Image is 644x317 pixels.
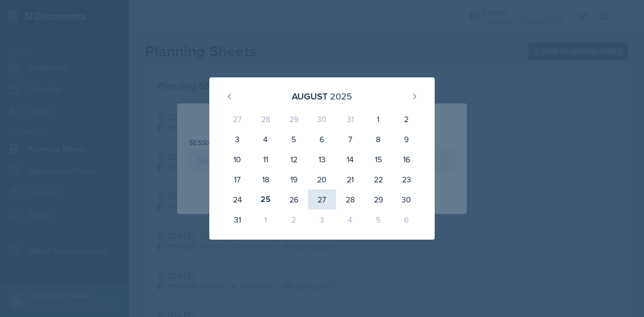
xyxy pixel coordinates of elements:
div: 3 [223,129,252,149]
div: 13 [308,149,336,169]
div: 18 [252,169,280,189]
div: 9 [392,129,421,149]
div: 23 [392,169,421,189]
div: 20 [308,169,336,189]
div: 7 [336,129,364,149]
div: 3 [308,209,336,230]
div: 4 [336,209,364,230]
div: 26 [280,189,308,209]
div: 5 [364,209,392,230]
div: 5 [280,129,308,149]
div: 2 [280,209,308,230]
div: 22 [364,169,392,189]
div: 2 [392,109,421,129]
div: 28 [336,189,364,209]
div: 2025 [330,89,352,103]
div: 8 [364,129,392,149]
div: 4 [252,129,280,149]
div: 10 [223,149,252,169]
div: 16 [392,149,421,169]
div: 29 [364,189,392,209]
div: 6 [308,129,336,149]
div: 31 [223,209,252,230]
div: 27 [223,109,252,129]
div: 15 [364,149,392,169]
div: 25 [252,189,280,209]
div: 30 [392,189,421,209]
div: August [292,89,328,103]
div: 27 [308,189,336,209]
div: 28 [252,109,280,129]
div: 1 [364,109,392,129]
div: 17 [223,169,252,189]
div: 1 [252,209,280,230]
div: 31 [336,109,364,129]
div: 29 [280,109,308,129]
div: 14 [336,149,364,169]
div: 30 [308,109,336,129]
div: 21 [336,169,364,189]
div: 19 [280,169,308,189]
div: 11 [252,149,280,169]
div: 6 [392,209,421,230]
div: 12 [280,149,308,169]
div: 24 [223,189,252,209]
